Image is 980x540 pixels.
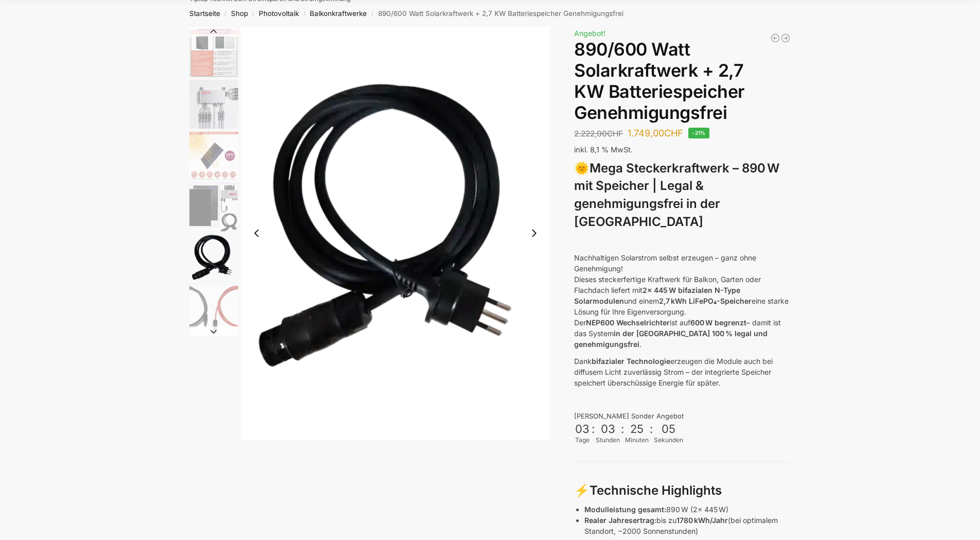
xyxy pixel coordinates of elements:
[574,29,605,38] span: Angebot!
[574,145,633,154] span: inkl. 8,1 % MwSt.
[574,161,779,229] strong: Mega Steckerkraftwerk – 890 W mit Speicher | Legal & genehmigungsfrei in der [GEOGRAPHIC_DATA]
[621,422,624,442] div: :
[187,181,238,233] li: 6 / 12
[597,422,619,436] div: 03
[241,27,550,440] img: Anschlusskabel-3meter
[187,233,238,284] li: 7 / 12
[574,411,791,422] div: [PERSON_NAME] Sonder Angebot
[220,10,231,18] span: /
[574,286,740,305] strong: 2x 445 W bifazialen N-Type Solarmodulen
[574,436,591,445] div: Tage
[241,27,550,440] li: 7 / 12
[189,131,238,180] img: Bificial 30 % mehr Leistung
[248,10,259,18] span: /
[592,422,595,442] div: :
[780,33,791,43] a: Balkonkraftwerk 890 Watt Solarmodulleistung mit 2kW/h Zendure Speicher
[310,9,367,18] a: Balkonkraftwerke
[299,10,310,18] span: /
[187,130,238,181] li: 5 / 12
[189,80,238,129] img: BDS1000
[574,160,791,231] h3: 🌞
[586,318,670,327] strong: NEP600 Wechselrichter
[575,422,590,436] div: 03
[690,318,746,327] strong: 600 W begrenzt
[189,26,238,37] button: Previous slide
[650,422,653,442] div: :
[592,357,670,365] strong: bifazialer Technologie
[189,9,220,18] a: Startseite
[246,222,268,244] button: Previous slide
[187,284,238,336] li: 8 / 12
[770,33,780,43] a: Balkonkraftwerk 405/600 Watt erweiterbar
[590,483,722,498] strong: Technische Highlights
[189,183,238,232] img: Balkonkraftwerk 860
[574,329,768,349] strong: in der [GEOGRAPHIC_DATA] 100 % legal und genehmigungsfrei
[688,128,709,138] span: -21%
[659,297,752,305] strong: 2,7 kWh LiFePO₄-Speicher
[367,10,378,18] span: /
[574,252,791,350] p: Nachhaltigen Solarstrom selbst erzeugen – ganz ohne Genehmigung! Dieses steckerfertige Kraftwerk ...
[189,286,238,335] img: Anschlusskabel
[574,482,791,500] h3: ⚡
[574,129,623,138] bdi: 2.222,00
[187,78,238,130] li: 4 / 12
[187,27,238,78] li: 3 / 12
[584,504,791,515] p: 890 W (2x 445 W)
[676,516,728,525] strong: 1780 kWh/Jahr
[189,28,238,77] img: Bificial im Vergleich zu billig Modulen
[655,422,682,436] div: 05
[523,222,545,244] button: Next slide
[625,436,649,445] div: Minuten
[259,9,299,18] a: Photovoltaik
[664,128,683,138] span: CHF
[574,39,791,123] h1: 890/600 Watt Solarkraftwerk + 2,7 KW Batteriespeicher Genehmigungsfrei
[628,128,683,138] bdi: 1.749,00
[584,505,666,514] strong: Modulleistung gesamt:
[607,129,623,138] span: CHF
[189,326,238,337] button: Next slide
[654,436,683,445] div: Sekunden
[187,336,238,387] li: 9 / 12
[584,515,791,536] p: bis zu (bei optimalem Standort, ~2000 Sonnenstunden)
[596,436,620,445] div: Stunden
[574,356,791,388] p: Dank erzeugen die Module auch bei diffusem Licht zuverlässig Strom – der integrierte Speicher spe...
[189,234,238,283] img: Anschlusskabel-3meter
[626,422,648,436] div: 25
[231,9,248,18] a: Shop
[584,516,656,525] strong: Realer Jahresertrag:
